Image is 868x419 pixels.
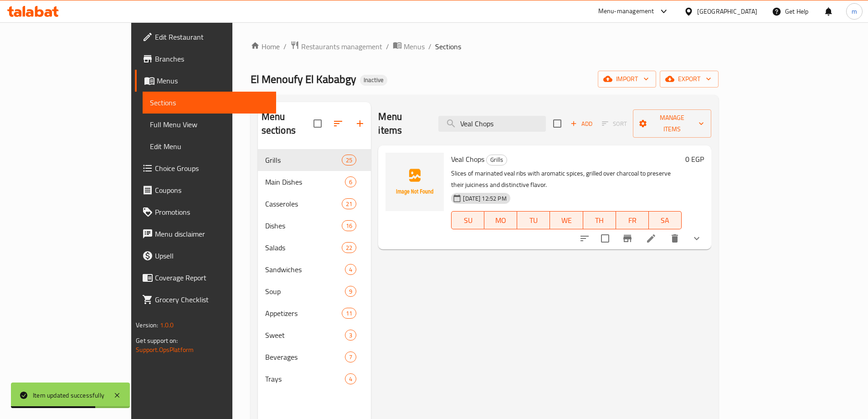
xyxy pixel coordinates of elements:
button: export [660,71,719,88]
button: Manage items [633,109,711,138]
div: items [342,308,356,319]
span: 16 [342,222,356,230]
span: Coupons [155,185,269,196]
div: Sweet3 [258,324,371,346]
button: sort-choices [574,228,596,249]
span: Trays [265,373,345,384]
span: WE [554,214,579,227]
span: Select section first [596,117,633,131]
span: 3 [345,331,356,340]
span: Upsell [155,250,269,261]
a: Branches [135,48,276,70]
span: 4 [345,265,356,274]
div: Sweet [265,330,345,341]
li: / [283,41,287,52]
span: export [667,73,711,85]
li: / [428,41,431,52]
span: Soup [265,286,345,297]
span: Promotions [155,207,269,217]
span: Dishes [265,220,342,231]
button: Add section [349,113,371,134]
span: Veal Chops [451,152,484,166]
nav: Menu sections [258,145,371,393]
div: Appetizers11 [258,302,371,324]
span: 9 [345,287,356,296]
span: Restaurants management [301,41,382,52]
span: Edit Menu [150,141,269,152]
span: 6 [345,178,356,186]
div: [GEOGRAPHIC_DATA] [697,6,757,16]
a: Restaurants management [290,41,382,52]
img: Veal Chops [385,153,444,211]
span: Select to update [596,229,615,248]
span: SA [652,214,678,227]
div: Grills25 [258,149,371,171]
p: Slices of marinated veal ribs with aromatic spices, grilled over charcoal to preserve their juici... [451,168,681,191]
span: Main Dishes [265,176,345,187]
a: Promotions [135,201,276,223]
nav: breadcrumb [251,41,719,52]
span: Add [569,119,594,129]
span: Coverage Report [155,272,269,283]
span: Sort sections [327,113,349,134]
a: Menus [135,70,276,92]
button: FR [616,211,649,229]
a: Grocery Checklist [135,289,276,310]
span: TH [587,214,612,227]
span: Sandwiches [265,264,345,275]
a: Edit Menu [143,135,276,157]
div: Beverages7 [258,346,371,368]
span: Casseroles [265,198,342,209]
button: delete [664,228,686,249]
div: Menu-management [598,6,654,17]
div: items [345,373,356,384]
span: Get support on: [136,335,178,347]
a: Full Menu View [143,114,276,135]
h2: Menu items [378,110,427,137]
span: Menu disclaimer [155,228,269,239]
div: Item updated successfully [33,390,104,400]
div: items [342,198,356,209]
a: Menu disclaimer [135,223,276,245]
span: Grills [265,155,342,166]
a: Menus [393,41,425,52]
span: Sections [150,97,269,108]
div: Sandwiches4 [258,259,371,280]
span: [DATE] 12:52 PM [459,194,510,203]
span: Beverages [265,352,345,362]
div: Soup9 [258,280,371,302]
span: Choice Groups [155,163,269,174]
div: items [345,176,356,187]
button: MO [484,211,517,229]
div: items [345,286,356,297]
span: 11 [342,309,356,318]
div: Salads22 [258,237,371,259]
span: MO [488,214,514,227]
a: Sections [143,92,276,114]
span: Edit Restaurant [155,31,269,42]
a: Support.OpsPlatform [136,344,194,356]
span: El Menoufy El Kababgy [251,69,356,89]
span: Grills [487,155,507,165]
span: m [852,6,857,16]
span: 7 [345,353,356,362]
a: Coupons [135,179,276,201]
svg: Show Choices [691,233,702,244]
button: WE [550,211,583,229]
div: Casseroles21 [258,193,371,215]
div: items [345,264,356,275]
span: 1.0.0 [160,319,174,331]
div: items [342,155,356,166]
span: Salads [265,242,342,253]
div: Grills [486,155,507,166]
button: SA [649,211,682,229]
div: Dishes16 [258,215,371,237]
span: Menus [157,75,269,86]
span: Inactive [360,76,387,84]
span: 25 [342,156,356,165]
div: items [342,242,356,253]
